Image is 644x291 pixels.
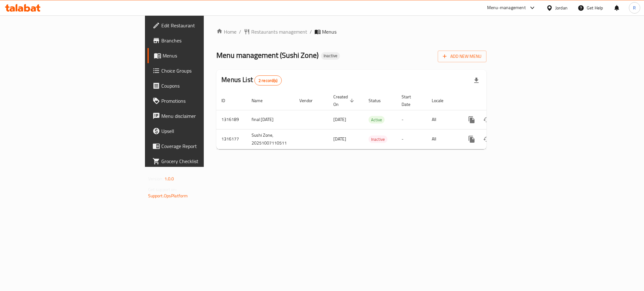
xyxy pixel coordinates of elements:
span: Version: [148,175,164,183]
div: Active [369,116,385,124]
span: R [633,4,636,11]
a: Branches [147,33,253,48]
a: Menu disclaimer [147,108,253,124]
div: Total records count [254,75,282,85]
button: Add New Menu [438,51,486,62]
h2: Menus List [221,75,281,85]
a: Menus [147,48,253,63]
span: Edit Restaurant [161,22,247,29]
span: Locale [432,97,452,104]
th: Actions [459,91,530,110]
div: Inactive [321,52,340,60]
a: Promotions [147,93,253,108]
span: Branches [161,37,247,44]
li: / [310,28,312,36]
span: Upsell [161,127,247,135]
span: 2 record(s) [255,78,281,84]
div: Jordan [555,4,568,11]
td: final [DATE] [247,110,294,129]
span: Menus [322,28,336,36]
div: Menu-management [487,4,526,12]
a: Grocery Checklist [147,154,253,169]
span: [DATE] [333,135,346,143]
span: Menu management ( Sushi Zone ) [216,48,319,62]
button: Change Status [479,132,494,147]
span: Get support on: [148,185,177,194]
span: Active [369,116,385,124]
table: enhanced table [216,91,530,149]
span: Name [252,97,271,104]
span: Promotions [161,97,247,105]
span: Inactive [369,136,387,143]
span: Choice Groups [161,67,247,74]
span: Menus [163,52,247,59]
button: more [464,112,479,127]
a: Upsell [147,124,253,139]
span: Coupons [161,82,247,90]
span: Menu disclaimer [161,112,247,120]
td: - [397,110,427,129]
td: All [427,110,459,129]
span: Coverage Report [161,142,247,150]
a: Choice Groups [147,63,253,78]
span: Grocery Checklist [161,157,247,165]
span: 1.0.0 [164,175,174,183]
td: - [397,129,427,149]
a: Support.OpsPlatform [148,192,188,200]
a: Edit Restaurant [147,18,253,33]
span: Start Date [402,93,419,108]
span: ID [221,97,233,104]
span: Created On [333,93,356,108]
td: Sushi Zone, 20251007110511 [247,129,294,149]
td: All [427,129,459,149]
span: Inactive [321,53,340,58]
span: Restaurants management [251,28,307,36]
div: Inactive [369,135,387,143]
span: Vendor [299,97,321,104]
button: more [464,132,479,147]
nav: breadcrumb [216,28,486,36]
button: Change Status [479,112,494,127]
a: Coverage Report [147,139,253,154]
a: Restaurants management [244,28,307,36]
span: Add New Menu [443,52,481,60]
a: Coupons [147,78,253,93]
div: Export file [469,73,484,88]
span: [DATE] [333,115,346,124]
span: Status [369,97,389,104]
